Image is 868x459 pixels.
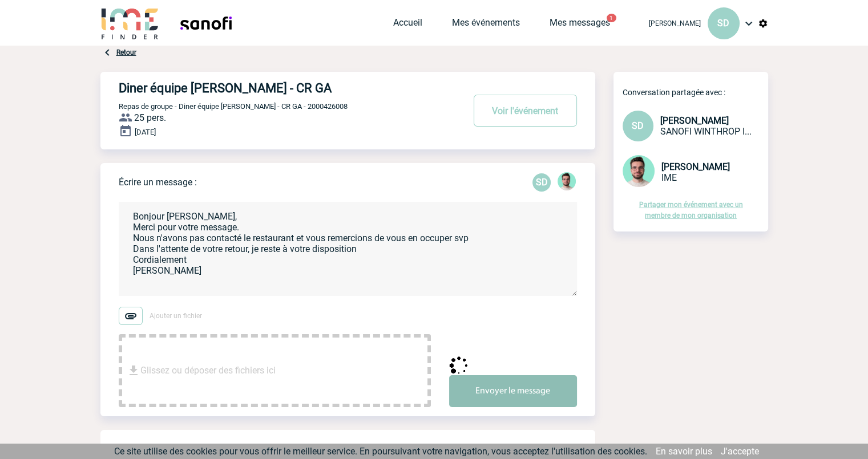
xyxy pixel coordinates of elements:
[721,446,759,457] a: J'accepte
[532,173,551,192] p: SD
[649,19,701,27] span: [PERSON_NAME]
[558,172,576,193] div: Benjamin ROLAND
[532,173,551,192] div: Sylviane DASILVA
[116,48,136,56] a: Retour
[393,17,422,33] a: Accueil
[100,7,160,39] img: IME-Finder
[558,172,576,190] img: 121547-2.png
[150,312,202,320] span: Ajouter un fichier
[661,161,730,172] span: [PERSON_NAME]
[656,446,712,457] a: En savoir plus
[660,115,729,126] span: [PERSON_NAME]
[119,81,430,95] h4: Diner équipe [PERSON_NAME] - CR GA
[623,88,768,97] p: Conversation partagée avec :
[135,128,156,136] span: [DATE]
[607,14,616,22] button: 1
[134,112,166,123] span: 25 pers.
[127,364,140,377] img: file_download.svg
[661,172,677,183] span: IME
[660,126,752,137] span: SANOFI WINTHROP INDUSTRIE
[717,18,729,29] span: SD
[623,155,655,187] img: 121547-2.png
[550,17,610,33] a: Mes messages
[114,446,647,457] span: Ce site utilise des cookies pour vous offrir le meilleur service. En poursuivant votre navigation...
[449,375,577,407] button: Envoyer le message
[632,120,644,131] span: SD
[452,17,520,33] a: Mes événements
[639,201,743,220] a: Partager mon événement avec un membre de mon organisation
[119,177,197,188] p: Écrire un message :
[119,102,348,111] span: Repas de groupe - Diner équipe [PERSON_NAME] - CR GA - 2000426008
[140,342,276,399] span: Glissez ou déposer des fichiers ici
[474,95,577,127] button: Voir l'événement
